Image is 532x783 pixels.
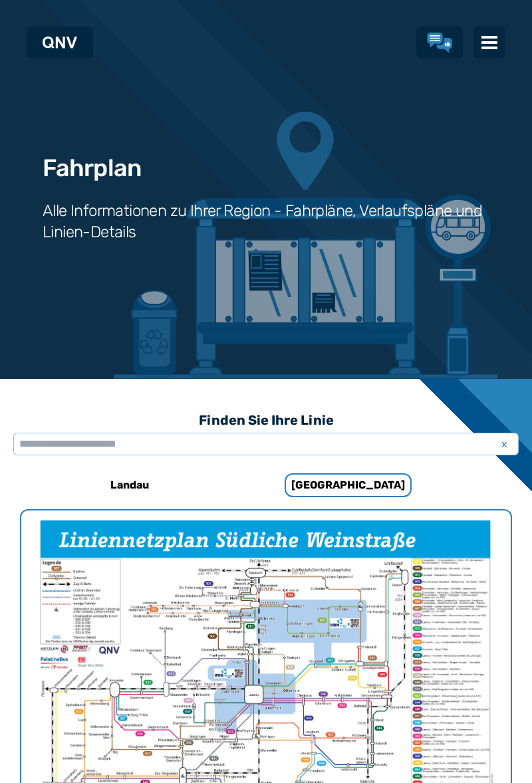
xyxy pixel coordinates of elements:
h3: Alle Informationen zu Ihrer Region - Fahrpläne, Verlaufspläne und Linien-Details [43,200,489,243]
img: QNV Logo [43,37,77,49]
h6: [GEOGRAPHIC_DATA] [285,473,412,497]
h6: Landau [105,475,154,496]
span: x [495,436,513,452]
a: Landau [41,469,218,501]
h3: Finden Sie Ihre Linie [13,405,519,435]
h1: Fahrplan [43,155,141,181]
a: QNV Logo [43,32,77,53]
a: [GEOGRAPHIC_DATA] [259,469,436,501]
img: menu [481,35,497,51]
a: Lob & Kritik [427,33,452,53]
